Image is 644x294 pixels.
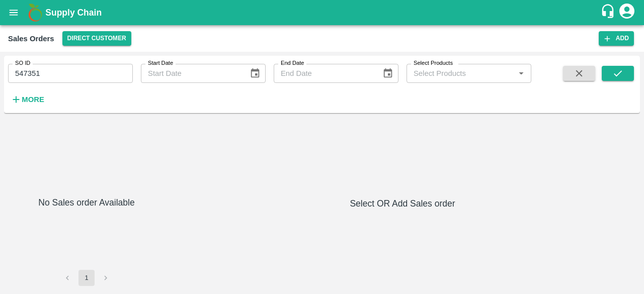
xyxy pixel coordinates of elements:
[169,197,636,211] h6: Select OR Add Sales order
[2,1,25,24] button: open drawer
[274,64,374,83] input: End Date
[62,31,131,46] button: Select DC
[8,32,54,45] div: Sales Orders
[515,67,528,80] button: Open
[281,59,304,67] label: End Date
[22,95,44,104] strong: More
[8,91,47,108] button: More
[148,59,173,67] label: Start Date
[141,64,242,83] input: Start Date
[78,270,95,286] button: page 1
[246,64,265,83] button: Choose date
[25,3,45,23] img: logo
[600,4,618,22] div: customer-support
[410,67,512,80] input: Select Products
[599,31,634,46] button: Add
[618,2,636,23] div: account of current user
[378,64,397,83] button: Choose date
[58,270,115,286] nav: pagination navigation
[8,64,133,83] input: Enter SO ID
[414,59,453,67] label: Select Products
[45,8,102,18] b: Supply Chain
[15,59,30,67] label: SO ID
[45,6,600,20] a: Supply Chain
[38,195,134,270] h6: No Sales order Available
